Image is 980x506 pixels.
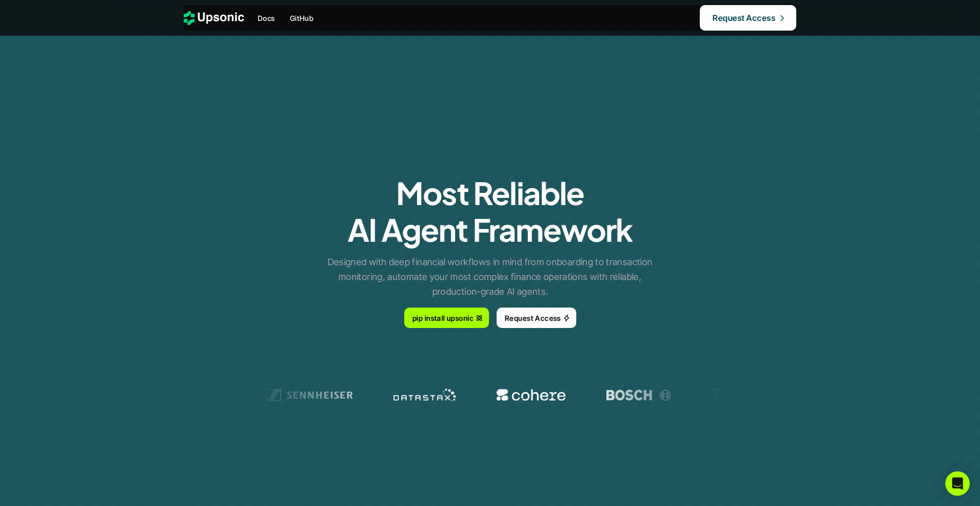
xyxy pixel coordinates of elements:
p: Designed with deep financial workflows in mind from onboarding to transaction monitoring, automat... [324,255,656,299]
p: Docs [258,13,275,23]
div: Open Intercom Messenger [945,471,970,496]
p: Request Access [505,313,561,323]
p: GitHub [290,13,314,23]
a: GitHub [284,9,320,27]
a: Request Access [497,308,576,328]
a: pip install upsonic [404,308,489,328]
h1: Most Reliable AI Agent Framework [348,174,633,248]
p: Request Access [713,11,775,26]
p: pip install upsonic [412,313,474,323]
a: Docs [252,9,281,27]
a: Request Access [700,5,796,31]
